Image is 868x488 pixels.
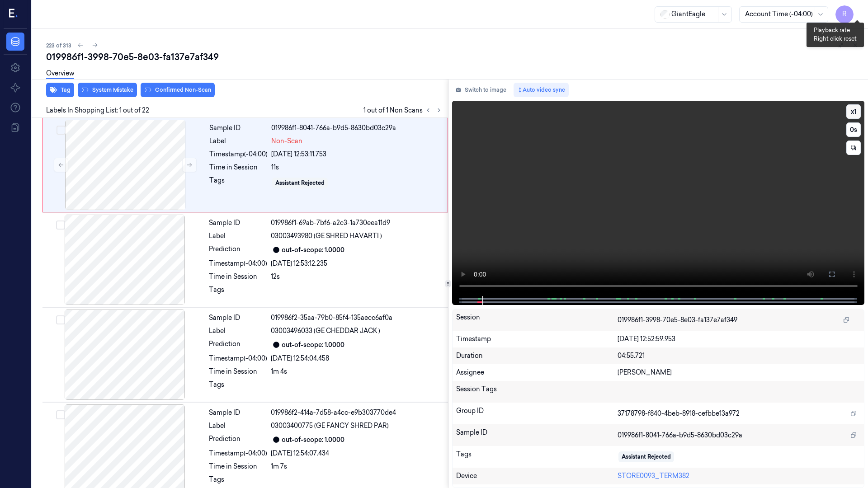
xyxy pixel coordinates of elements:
div: Label [209,136,268,146]
button: Select row [57,126,66,135]
div: Tags [456,450,618,464]
div: Tags [209,380,267,394]
span: 019986f1-3998-70e5-8e03-fa137e7af349 [618,315,737,325]
span: 03003493980 (GE SHRED HAVARTI ) [271,231,382,241]
div: [DATE] 12:53:11.753 [271,150,442,159]
span: 019986f1-8041-766a-b9d5-8630bd03c29a [618,431,742,440]
div: Tags [209,176,268,190]
div: [DATE] 12:54:04.458 [271,354,443,363]
button: Switch to image [452,83,510,97]
div: Prediction [209,434,267,445]
div: Time in Session [209,367,267,376]
div: STORE0093_TERM382 [618,471,860,481]
div: Label [209,231,267,241]
div: 019986f2-414a-7d58-a4cc-e9b303770de4 [271,408,443,418]
div: Device [456,471,618,481]
button: Select row [56,410,65,419]
div: Time in Session [209,462,267,471]
div: Group ID [456,406,618,421]
div: 11s [271,163,442,172]
button: Auto video sync [514,83,569,97]
div: 04:55.721 [618,351,860,361]
div: [DATE] 12:54:07.434 [271,449,443,458]
div: Prediction [209,339,267,350]
a: Overview [46,69,74,79]
div: 019986f1-69ab-7bf6-a2c3-1a730eea11d9 [271,218,443,228]
span: Labels In Shopping List: 1 out of 22 [46,106,149,115]
div: Timestamp (-04:00) [209,259,267,268]
div: Sample ID [209,313,267,323]
div: 12s [271,272,443,282]
div: [DATE] 12:53:12.235 [271,259,443,268]
span: Non-Scan [271,136,302,146]
div: Label [209,421,267,431]
button: x1 [846,104,861,119]
div: 1m 4s [271,367,443,376]
button: Tag [46,83,74,97]
button: Confirmed Non-Scan [141,83,215,97]
span: 03003400775 (GE FANCY SHRED PAR) [271,421,389,431]
div: Session [456,313,618,327]
div: Label [209,326,267,336]
button: Select row [56,221,65,230]
div: Assignee [456,368,618,377]
div: 019986f1-8041-766a-b9d5-8630bd03c29a [271,123,442,133]
button: System Mistake [78,83,137,97]
div: out-of-scope: 1.0000 [282,340,344,350]
div: 019986f1-3998-70e5-8e03-fa137e7af349 [46,51,861,63]
div: Timestamp (-04:00) [209,354,267,363]
button: R [835,5,854,23]
div: Time in Session [209,272,267,282]
div: out-of-scope: 1.0000 [282,245,344,255]
div: Sample ID [209,123,268,133]
div: Tags [209,285,267,300]
span: 1 out of 1 Non Scans [363,105,444,116]
div: 1m 7s [271,462,443,471]
span: 03003496033 (GE CHEDDAR JACK ) [271,326,380,336]
button: 0s [846,122,861,137]
div: Duration [456,351,618,361]
div: Assistant Rejected [622,453,671,461]
div: 019986f2-35aa-79b0-85f4-135aecc6af0a [271,313,443,323]
div: out-of-scope: 1.0000 [282,435,344,445]
div: Session Tags [456,385,618,399]
div: [DATE] 12:52:59.953 [618,334,860,344]
div: Sample ID [456,428,618,442]
div: Sample ID [209,408,267,418]
div: Timestamp [456,334,618,344]
div: Timestamp (-04:00) [209,150,268,159]
span: 37178798-f840-4beb-8918-cefbbe13a972 [618,409,740,418]
div: Assistant Rejected [275,179,325,187]
div: Timestamp (-04:00) [209,449,267,458]
span: 223 of 313 [46,42,71,49]
div: Sample ID [209,218,267,228]
div: Time in Session [209,163,268,172]
div: [PERSON_NAME] [618,368,860,377]
div: Prediction [209,244,267,255]
button: Select row [56,315,65,324]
